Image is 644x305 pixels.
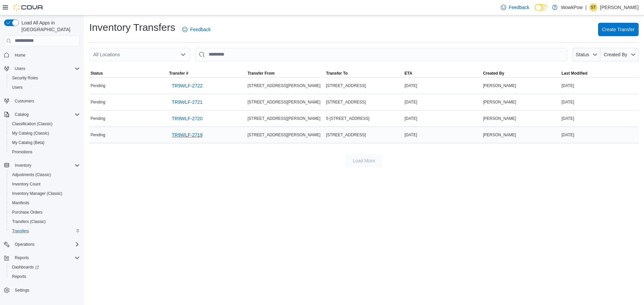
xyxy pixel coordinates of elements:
button: My Catalog (Beta) [7,138,83,147]
a: Manifests [9,199,32,207]
span: [STREET_ADDRESS] [326,132,366,138]
span: Adjustments (Classic) [9,171,80,179]
button: Inventory Manager (Classic) [7,189,83,198]
button: Created By [482,69,560,77]
h1: Inventory Transfers [89,21,175,34]
button: Customers [1,96,83,106]
span: Inventory [12,161,80,169]
button: Promotions [7,147,83,157]
a: TR9WLF-2722 [169,79,205,92]
span: Load More [353,157,375,164]
button: ETA [403,69,482,77]
a: TR9WLF-2721 [169,95,205,109]
button: Open list of options [180,52,186,57]
span: TR9WLF-2720 [172,115,203,122]
a: Home [12,51,28,59]
a: Transfers (Classic) [9,218,48,226]
span: Customers [12,97,80,105]
span: Reports [9,273,80,281]
span: Dashboards [12,264,39,270]
span: My Catalog (Beta) [9,139,80,147]
span: Status [91,71,103,76]
button: Purchase Orders [7,208,83,217]
a: Users [9,83,25,91]
span: Transfers (Classic) [12,219,46,224]
span: Feedback [190,26,211,33]
span: Load All Apps in [GEOGRAPHIC_DATA] [19,19,80,33]
span: [STREET_ADDRESS][PERSON_NAME] [248,83,320,88]
span: Operations [15,242,35,247]
button: Transfer To [325,69,403,77]
a: Security Roles [9,74,41,82]
span: Promotions [9,148,80,156]
span: Users [12,65,80,73]
button: Users [12,65,28,73]
span: ST [591,3,596,11]
a: Customers [12,97,37,105]
span: Inventory Manager (Classic) [12,191,62,196]
button: Manifests [7,198,83,208]
button: Security Roles [7,73,83,83]
a: TR9WLF-2720 [169,112,205,125]
span: Reports [12,274,26,279]
span: Pending [91,99,105,105]
button: Catalog [1,110,83,119]
button: Transfer From [246,69,325,77]
button: Users [1,64,83,73]
div: [DATE] [560,82,639,90]
span: Customers [15,98,34,104]
span: Classification (Classic) [9,120,80,128]
a: Feedback [498,1,532,14]
button: Transfer # [168,69,246,77]
span: Created By [483,71,504,76]
span: Pending [91,116,105,121]
span: Classification (Classic) [12,121,53,127]
input: Dark Mode [535,4,549,11]
span: Security Roles [12,75,38,81]
button: Adjustments (Classic) [7,170,83,179]
div: [DATE] [403,131,482,139]
a: Inventory Count [9,180,43,188]
a: Reports [9,273,29,281]
span: Purchase Orders [12,210,43,215]
span: Inventory Count [12,181,41,187]
button: My Catalog (Classic) [7,129,83,138]
div: [DATE] [403,98,482,106]
button: Created By [600,48,639,61]
span: TR9WLF-2722 [172,82,203,89]
span: Status [576,52,589,57]
span: Promotions [12,149,33,155]
span: [PERSON_NAME] [483,116,516,121]
span: Settings [12,286,80,294]
div: [DATE] [403,115,482,123]
button: Reports [1,253,83,262]
span: Reports [12,254,80,262]
button: Reports [7,272,83,281]
span: Users [9,83,80,91]
div: [DATE] [560,98,639,106]
span: My Catalog (Beta) [12,140,45,145]
span: Home [12,51,80,59]
input: This is a search bar. After typing your query, hit enter to filter the results lower in the page. [195,48,567,61]
span: Security Roles [9,74,80,82]
a: Settings [12,286,32,294]
button: Inventory [12,161,34,169]
a: Adjustments (Classic) [9,171,54,179]
span: Home [15,53,25,58]
span: Inventory Count [9,180,80,188]
button: Status [573,48,600,61]
span: Users [15,66,25,71]
p: WowkPow [561,3,583,11]
span: Manifests [9,199,80,207]
button: Transfers [7,226,83,236]
span: Catalog [15,112,29,117]
div: [DATE] [560,115,639,123]
span: Transfer To [326,71,347,76]
span: TR9WLF-2719 [172,132,203,138]
span: [STREET_ADDRESS][PERSON_NAME] [248,116,320,121]
button: Status [89,69,168,77]
button: Home [1,50,83,60]
a: Dashboards [7,262,83,272]
button: Transfers (Classic) [7,217,83,226]
button: Classification (Classic) [7,119,83,129]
